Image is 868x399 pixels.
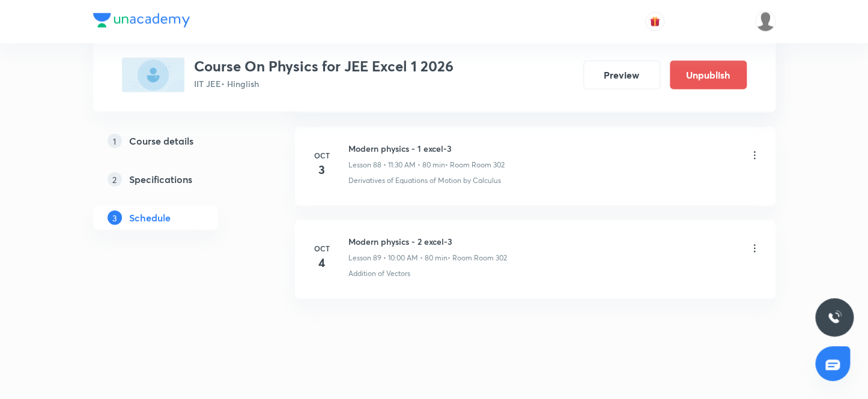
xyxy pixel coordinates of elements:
button: avatar [645,12,664,31]
p: Derivatives of Equations of Motion by Calculus [348,175,501,186]
h6: Modern physics - 2 excel-3 [348,235,507,248]
p: • Room Room 302 [448,253,507,263]
img: ttu [827,310,842,325]
button: Unpublish [670,61,747,89]
p: 2 [108,172,122,187]
p: 1 [108,134,122,148]
a: 2Specifications [93,167,256,191]
h5: Course details [129,134,193,148]
h4: 3 [310,161,334,179]
img: avatar [649,16,660,27]
p: IIT JEE • Hinglish [194,77,454,90]
h6: Modern physics - 1 excel-3 [348,142,505,155]
img: CB9F797B-7B79-4523-BE89-205DB2523409_plus.png [122,58,184,92]
p: 3 [108,211,122,225]
a: Company Logo [93,13,190,31]
h6: Oct [310,150,334,161]
p: Lesson 89 • 10:00 AM • 80 min [348,253,448,263]
h5: Schedule [129,211,171,225]
p: Lesson 88 • 11:30 AM • 80 min [348,160,445,170]
img: Devendra Kumar [755,11,775,32]
a: 1Course details [93,129,256,153]
button: Preview [583,61,660,89]
img: Company Logo [93,13,190,28]
h5: Specifications [129,172,192,187]
h4: 4 [310,254,334,272]
p: Addition of Vectors [348,268,410,279]
h6: Oct [310,243,334,254]
p: • Room Room 302 [445,160,505,170]
h3: Course On Physics for JEE Excel 1 2026 [194,58,454,75]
